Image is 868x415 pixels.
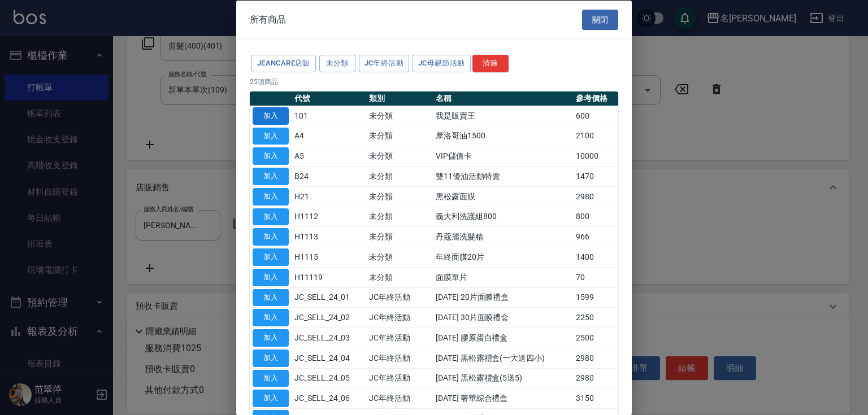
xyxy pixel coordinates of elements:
[253,127,289,145] button: 加入
[292,106,366,126] td: 101
[433,267,573,287] td: 面膜單片
[433,166,573,186] td: 雙11優油活動特賣
[366,287,433,308] td: JC年終活動
[292,327,366,348] td: JC_SELL_24_03
[366,267,433,287] td: 未分類
[573,146,618,166] td: 10000
[472,55,509,72] button: 清除
[433,91,573,106] th: 名稱
[433,207,573,227] td: 義大利洗護組800
[253,248,289,266] button: 加入
[573,267,618,287] td: 70
[582,9,618,30] button: 關閉
[292,267,366,287] td: H11119
[253,309,289,326] button: 加入
[253,329,289,347] button: 加入
[433,126,573,146] td: 摩洛哥油1500
[366,126,433,146] td: 未分類
[573,166,618,186] td: 1470
[366,91,433,106] th: 類別
[366,247,433,267] td: 未分類
[433,348,573,368] td: [DATE] 黑松露禮盒(一大送四小)
[366,207,433,227] td: 未分類
[319,55,355,72] button: 未分類
[573,348,618,368] td: 2980
[433,368,573,388] td: [DATE] 黑松露禮盒(5送5)
[253,147,289,165] button: 加入
[292,348,366,368] td: JC_SELL_24_04
[573,287,618,308] td: 1599
[573,247,618,267] td: 1400
[573,307,618,327] td: 2250
[292,247,366,267] td: H1115
[433,307,573,327] td: [DATE] 30片面膜禮盒
[366,186,433,207] td: 未分類
[433,388,573,408] td: [DATE] 奢華綜合禮盒
[573,368,618,388] td: 2980
[253,208,289,225] button: 加入
[366,368,433,388] td: JC年終活動
[366,106,433,126] td: 未分類
[366,348,433,368] td: JC年終活動
[433,106,573,126] td: 我是販賣王
[573,186,618,207] td: 2980
[253,168,289,185] button: 加入
[253,228,289,246] button: 加入
[253,349,289,366] button: 加入
[253,268,289,286] button: 加入
[292,91,366,106] th: 代號
[366,166,433,186] td: 未分類
[292,126,366,146] td: A4
[292,287,366,308] td: JC_SELL_24_01
[253,390,289,407] button: 加入
[573,207,618,227] td: 800
[433,146,573,166] td: VIP儲值卡
[573,106,618,126] td: 600
[253,289,289,306] button: 加入
[250,14,286,25] span: 所有商品
[292,368,366,388] td: JC_SELL_24_05
[433,287,573,308] td: [DATE] 20片面膜禮盒
[573,388,618,408] td: 3150
[292,388,366,408] td: JC_SELL_24_06
[250,76,618,86] p: 25 項商品
[366,307,433,327] td: JC年終活動
[359,55,409,72] button: JC年終活動
[433,247,573,267] td: 年終面膜20片
[292,166,366,186] td: B24
[366,327,433,348] td: JC年終活動
[433,327,573,348] td: [DATE] 膠原蛋白禮盒
[413,55,471,72] button: JC母親節活動
[292,146,366,166] td: A5
[366,226,433,247] td: 未分類
[292,307,366,327] td: JC_SELL_24_02
[433,186,573,207] td: 黑松露面膜
[251,55,316,72] button: JeanCare店販
[573,126,618,146] td: 2100
[292,226,366,247] td: H1113
[253,369,289,387] button: 加入
[573,327,618,348] td: 2500
[292,186,366,207] td: H21
[253,187,289,205] button: 加入
[573,226,618,247] td: 966
[573,91,618,106] th: 參考價格
[366,146,433,166] td: 未分類
[253,107,289,124] button: 加入
[366,388,433,408] td: JC年終活動
[433,226,573,247] td: 丹蔻麗洗髮精
[292,207,366,227] td: H1112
